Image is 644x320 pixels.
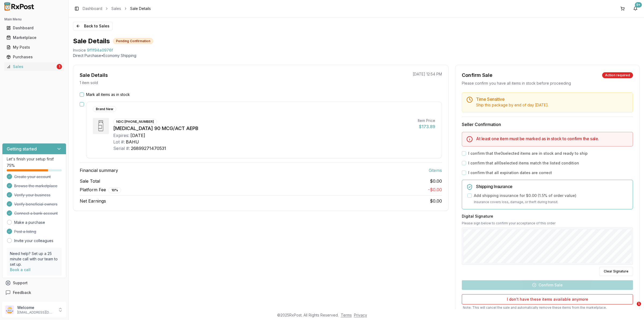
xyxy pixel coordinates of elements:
h3: Getting started [7,146,37,152]
div: Please confirm you have all items in stock before proceeding [462,81,633,86]
p: Welcome [17,305,54,310]
span: Net Earnings [80,198,106,204]
button: Sales1 [2,62,66,71]
div: Brand New [93,106,116,112]
button: Feedback [2,288,66,297]
label: Add shipping insurance for $0.00 ( 1.5 % of order value) [474,193,576,198]
span: $0.00 [430,178,442,184]
span: 75 % [7,163,15,168]
p: 1 item sold [80,80,98,85]
div: Sales [6,64,56,69]
a: Sales [111,6,121,11]
span: 1 [637,302,641,306]
a: Privacy [354,313,367,317]
div: 9+ [635,2,642,8]
img: Pulmicort Flexhaler 90 MCG/ACT AEPB [93,118,109,134]
div: [MEDICAL_DATA] 90 MCG/ACT AEPB [113,125,414,132]
h1: Sale Details [73,37,110,45]
div: NDC: [PHONE_NUMBER] [113,119,157,125]
span: Platform Fee [80,186,121,193]
div: Dashboard [6,25,62,31]
h5: Time Sensitive [476,97,628,101]
p: [DATE] 12:54 PM [413,71,442,77]
span: Verify your business [14,192,50,198]
span: - $0.00 [428,187,442,192]
h2: Main Menu [4,17,64,21]
button: 9+ [631,4,640,13]
button: I don't have these items available anymore [462,294,633,304]
button: Purchases [2,53,66,61]
button: Back to Sales [73,22,112,30]
a: Dashboard [4,23,64,33]
span: Connect a bank account [14,211,58,216]
span: Verify beneficial owners [14,202,57,207]
span: Post a listing [14,229,36,234]
button: Clear Signature [599,267,633,276]
p: Need help? Set up a 25 minute call with our team to set up. [10,251,58,267]
div: 1 [57,64,62,69]
div: Marketplace [6,35,62,40]
h5: Shipping Insurance [476,184,628,189]
a: Sales1 [4,62,64,71]
a: Dashboard [83,6,102,11]
div: Pending Confirmation [113,38,153,44]
span: Sale Total [80,178,100,184]
div: Serial #: [113,145,130,152]
button: Dashboard [2,24,66,32]
h3: Seller Confirmation [462,121,633,128]
div: Expires: [113,132,129,139]
img: RxPost Logo [2,2,36,11]
label: I confirm that all 0 selected items match the listed condition [468,160,579,166]
button: My Posts [2,43,66,52]
span: Feedback [13,290,31,295]
div: My Posts [6,45,62,50]
div: Lot #: [113,139,125,145]
iframe: Intercom live chat [626,302,639,315]
span: 9f1f94a0976f [87,48,113,53]
div: Action required [602,72,633,78]
a: Book a call [10,267,31,272]
div: 26899271470531 [131,145,166,152]
span: 0 item s [429,167,442,174]
a: Invite your colleagues [14,238,53,243]
p: [EMAIL_ADDRESS][DOMAIN_NAME] [17,310,54,315]
div: BAHU [126,139,139,145]
a: Terms [341,313,352,317]
span: Financial summary [80,167,118,174]
a: Purchases [4,52,64,62]
div: Purchases [6,54,62,60]
nav: breadcrumb [83,6,151,11]
a: My Posts [4,42,64,52]
span: Ship this package by end of day [DATE] . [476,103,548,107]
div: Confirm Sale [462,71,492,79]
p: Please sign below to confirm your acceptance of this order [462,221,633,225]
button: Support [2,278,66,288]
div: 10 % [108,187,121,193]
label: I confirm that the 0 selected items are in stock and ready to ship [468,151,588,156]
h3: Digital Signature [462,214,633,219]
label: Mark all items as in stock [86,92,130,97]
div: [DATE] [130,132,145,139]
div: Sale Details [80,71,108,79]
h5: At least one item must be marked as in stock to confirm the sale. [476,136,628,141]
a: Marketplace [4,33,64,42]
a: Make a purchase [14,220,45,225]
div: Invoice [73,48,86,53]
p: Note: This will cancel the sale and automatically remove these items from the marketplace. [462,305,633,310]
p: Insurance covers loss, damage, or theft during transit. [474,199,628,205]
span: Create your account [14,174,51,179]
div: $173.89 [418,123,435,130]
label: I confirm that all expiration dates are correct [468,170,552,175]
img: User avatar [5,305,14,314]
span: $0.00 [430,198,442,204]
span: Browse the marketplace [14,183,57,189]
p: Let's finish your setup first! [7,156,62,162]
p: Direct Purchase • Economy Shipping [73,53,640,58]
span: Sale Details [130,6,151,11]
div: Item Price [418,118,435,123]
button: Marketplace [2,33,66,42]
